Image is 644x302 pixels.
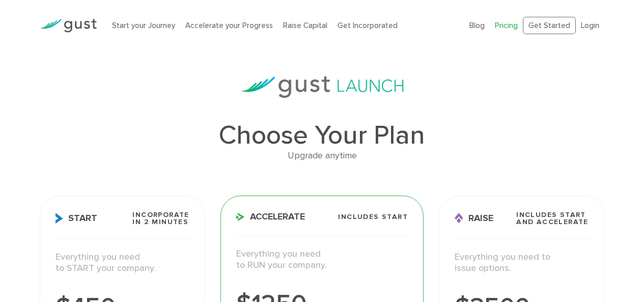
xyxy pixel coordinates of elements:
[185,21,273,30] a: Accelerate your Progress
[40,122,604,149] h1: Choose Your Plan
[516,211,589,226] span: Includes START and ACCELERATE
[338,21,398,30] a: Get Incorporated
[236,249,408,271] p: Everything you need to RUN your company.
[455,252,589,274] p: Everything you need to issue options.
[469,21,485,30] a: Blog
[455,213,493,224] span: Raise
[236,212,305,222] span: Accelerate
[112,21,175,30] a: Start your Journey
[40,19,97,33] img: Gust Logo
[338,213,408,221] span: Includes START
[132,211,189,226] span: Incorporate in 2 Minutes
[283,21,327,30] a: Raise Capital
[55,213,97,224] span: Start
[495,21,518,30] a: Pricing
[455,213,463,224] img: Raise Icon
[241,76,404,98] img: gust-launch-logos.svg
[236,213,245,221] img: Accelerate Icon
[55,252,189,274] p: Everything you need to START your company.
[40,149,604,163] div: Upgrade anytime
[523,17,576,35] a: Get Started
[55,213,63,224] img: Start Icon X2
[581,21,599,30] a: Login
